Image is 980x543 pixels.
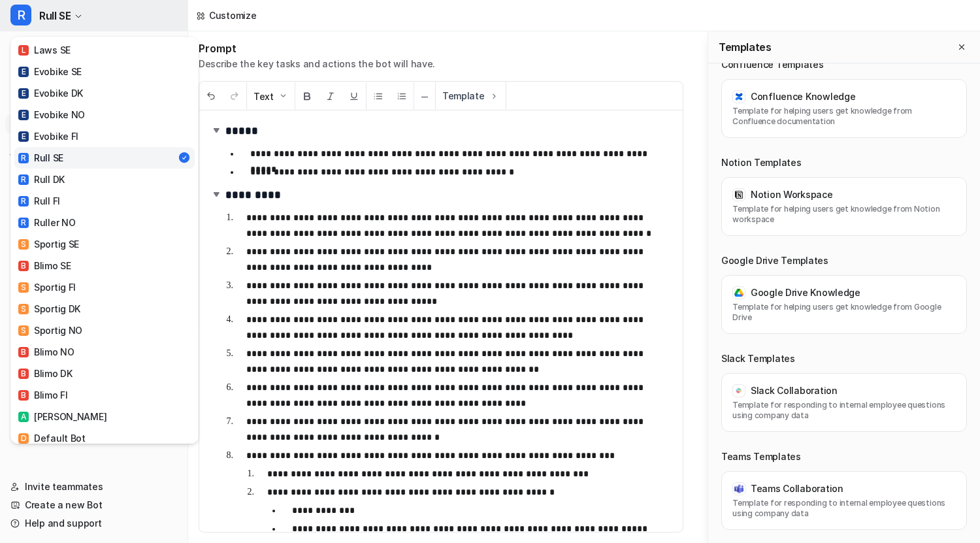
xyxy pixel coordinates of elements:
div: Evobike DK [18,86,83,100]
div: Ruller NO [18,216,75,229]
span: E [18,110,29,120]
span: R [10,5,31,25]
span: D [18,433,29,444]
div: Evobike NO [18,108,85,122]
span: L [18,45,29,56]
span: R [18,218,29,228]
div: Sportig DK [18,302,80,316]
div: Sportig SE [18,237,79,251]
span: R [18,174,29,185]
span: B [18,261,29,271]
div: Rull SE [18,151,63,165]
div: Blimo SE [18,259,71,272]
span: S [18,304,29,314]
span: Rull SE [39,7,71,25]
div: Blimo NO [18,345,74,359]
span: B [18,347,29,357]
span: S [18,325,29,336]
span: A [18,412,29,422]
div: Evobike SE [18,65,82,78]
div: Sportig NO [18,323,82,337]
div: Rull FI [18,194,60,208]
span: S [18,282,29,293]
span: E [18,67,29,77]
div: Sportig FI [18,280,76,294]
span: E [18,88,29,99]
div: RRull SE [10,37,199,444]
div: [PERSON_NAME] [18,410,106,423]
span: B [18,390,29,401]
div: Blimo FI [18,388,68,402]
div: Blimo DK [18,367,73,380]
span: R [18,196,29,206]
span: S [18,239,29,250]
span: R [18,153,29,163]
div: Default Bot [18,431,86,445]
span: B [18,369,29,379]
div: Evobike FI [18,129,78,143]
div: Laws SE [18,43,71,57]
div: Rull DK [18,173,65,186]
span: E [18,131,29,142]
